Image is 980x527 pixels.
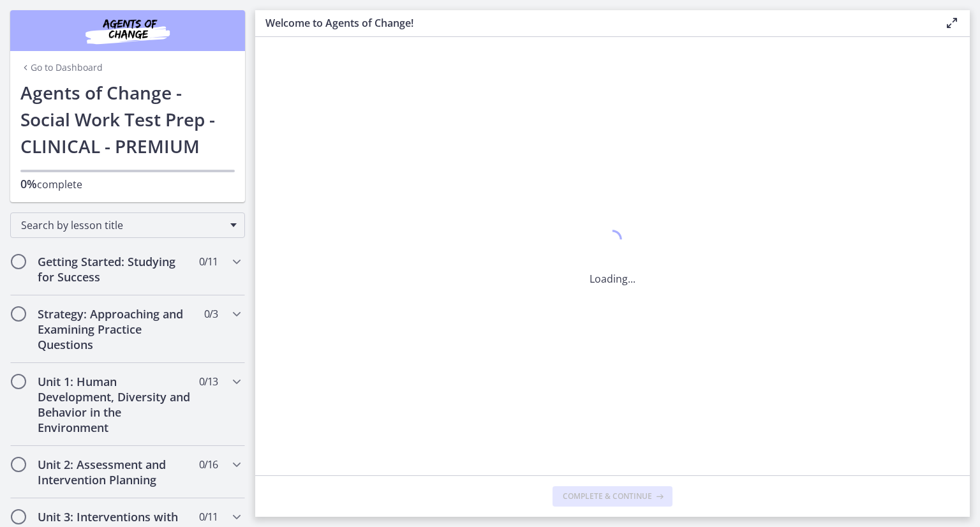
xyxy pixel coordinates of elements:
h2: Unit 1: Human Development, Diversity and Behavior in the Environment [38,374,193,435]
div: Search by lesson title [10,212,245,238]
p: Loading... [590,271,635,286]
h2: Unit 2: Assessment and Intervention Planning [38,457,193,487]
span: Search by lesson title [21,218,224,232]
h2: Getting Started: Studying for Success [38,254,193,285]
span: 0 / 3 [204,306,218,322]
span: 0 / 13 [199,374,218,389]
h2: Strategy: Approaching and Examining Practice Questions [38,306,193,352]
span: 0% [20,176,37,191]
span: Complete & continue [563,491,652,501]
p: complete [20,176,235,192]
img: Agents of Change [51,15,204,46]
button: Complete & continue [553,486,672,507]
h3: Welcome to Agents of Change! [265,15,924,31]
span: 0 / 11 [199,509,218,524]
div: 1 [590,226,635,256]
a: Go to Dashboard [20,61,103,74]
h1: Agents of Change - Social Work Test Prep - CLINICAL - PREMIUM [20,79,235,160]
span: 0 / 11 [199,254,218,269]
span: 0 / 16 [199,457,218,472]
